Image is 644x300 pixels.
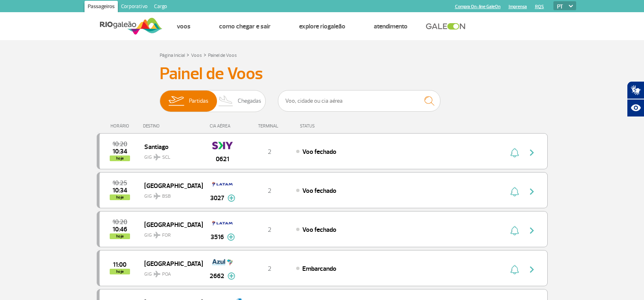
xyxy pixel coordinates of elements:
[227,233,235,241] img: mais-info-painel-voo.svg
[302,148,336,156] span: Voo fechado
[527,226,537,235] img: seta-direita-painel-voo.svg
[110,194,130,200] span: hoje
[268,148,271,156] span: 2
[113,188,127,193] span: 2025-08-26 10:34:00
[535,4,544,9] a: RQS
[154,154,160,160] img: destiny_airplane.svg
[527,187,537,196] img: seta-direita-painel-voo.svg
[302,265,336,273] span: Embarcando
[85,1,118,14] a: Passageiros
[268,265,271,273] span: 2
[302,187,336,195] span: Voo fechado
[154,193,160,199] img: destiny_airplane.svg
[189,91,208,112] span: Partidas
[151,1,170,14] a: Cargo
[374,22,408,30] a: Atendimento
[214,91,238,112] img: slider-desembarque
[113,180,127,186] span: 2025-08-26 10:25:00
[144,180,196,191] span: [GEOGRAPHIC_DATA]
[299,22,345,30] a: Explore RIOgaleão
[162,154,170,161] span: SCL
[268,187,271,195] span: 2
[113,262,126,268] span: 2025-08-26 11:00:00
[160,52,185,58] a: Página Inicial
[208,52,237,58] a: Painel de Voos
[510,148,519,158] img: sino-painel-voo.svg
[627,81,644,117] div: Plugin de acessibilidade da Hand Talk.
[210,232,224,242] span: 3516
[162,232,171,239] span: FOR
[144,149,196,161] span: GIG
[143,123,202,129] div: DESTINO
[162,271,171,278] span: POA
[163,91,189,112] img: slider-embarque
[113,219,127,225] span: 2025-08-26 10:20:00
[144,141,196,152] span: Santiago
[110,233,130,239] span: hoje
[627,99,644,117] button: Abrir recursos assistivos.
[144,266,196,278] span: GIG
[186,50,189,59] a: >
[204,50,206,59] a: >
[219,22,271,30] a: Como chegar e sair
[113,141,127,147] span: 2025-08-26 10:20:00
[99,123,143,129] div: HORÁRIO
[228,194,235,202] img: mais-info-painel-voo.svg
[160,64,485,84] h3: Painel de Voos
[154,232,160,238] img: destiny_airplane.svg
[455,4,501,9] a: Compra On-line GaleOn
[527,148,537,158] img: seta-direita-painel-voo.svg
[202,123,243,129] div: CIA AÉREA
[118,1,151,14] a: Corporativo
[210,193,224,203] span: 3027
[527,265,537,274] img: seta-direita-painel-voo.svg
[510,226,519,235] img: sino-painel-voo.svg
[228,272,235,280] img: mais-info-painel-voo.svg
[154,271,160,277] img: destiny_airplane.svg
[627,81,644,99] button: Abrir tradutor de língua de sinais.
[510,187,519,196] img: sino-painel-voo.svg
[144,227,196,239] span: GIG
[110,269,130,274] span: hoje
[177,22,191,30] a: Voos
[210,271,224,281] span: 2662
[278,90,440,112] input: Voo, cidade ou cia aérea
[144,188,196,200] span: GIG
[243,123,296,129] div: TERMINAL
[509,4,527,9] a: Imprensa
[302,226,336,234] span: Voo fechado
[510,265,519,274] img: sino-painel-voo.svg
[216,154,229,164] span: 0621
[268,226,271,234] span: 2
[162,193,171,200] span: BSB
[144,219,196,230] span: [GEOGRAPHIC_DATA]
[238,91,261,112] span: Chegadas
[296,123,362,129] div: STATUS
[144,258,196,269] span: [GEOGRAPHIC_DATA]
[110,155,130,161] span: hoje
[113,149,127,154] span: 2025-08-26 10:34:00
[113,227,127,232] span: 2025-08-26 10:46:00
[191,52,202,58] a: Voos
